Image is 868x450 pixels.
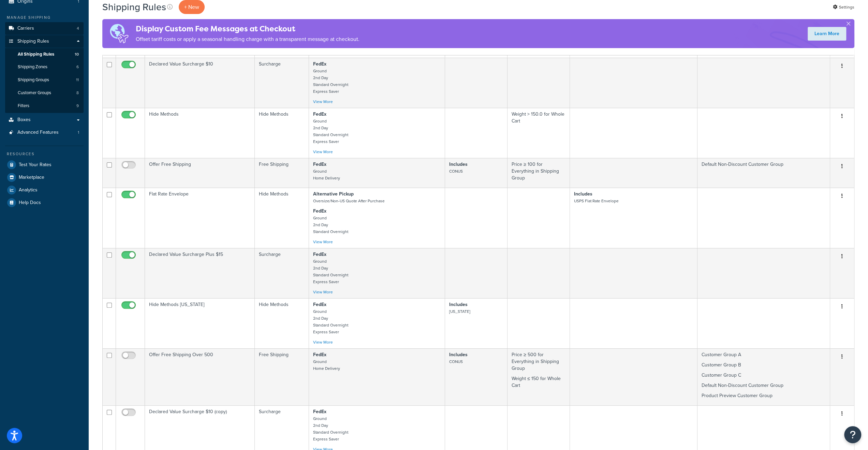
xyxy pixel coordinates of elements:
[507,108,570,158] td: Weight > 150.0 for Whole Cart
[808,27,846,41] a: Learn More
[702,372,826,379] p: Customer Group C
[145,188,255,248] td: Flat Rate Envelope
[5,159,84,171] a: Test Your Rates
[255,58,309,108] td: Surcharge
[18,77,49,83] span: Shipping Groups
[145,58,255,108] td: Declared Value Surcharge $10
[5,61,84,73] li: Shipping Zones
[136,34,359,44] p: Offset tariff costs or apply a seasonal handling charge with a transparent message at checkout.
[5,184,84,196] a: Analytics
[313,289,333,295] a: View More
[76,90,79,96] span: 8
[702,392,826,399] p: Product Preview Customer Group
[145,108,255,158] td: Hide Methods
[833,2,854,12] a: Settings
[5,35,84,113] li: Shipping Rules
[313,239,333,245] a: View More
[5,126,84,139] a: Advanced Features 1
[313,190,354,198] strong: Alternative Pickup
[313,351,326,358] strong: FedEx
[313,251,326,258] strong: FedEx
[844,426,861,443] button: Open Resource Center
[313,149,333,155] a: View More
[449,308,470,315] small: [US_STATE]
[255,108,309,158] td: Hide Methods
[313,308,348,335] small: Ground 2nd Day Standard Overnight Express Saver
[76,103,79,109] span: 9
[5,87,84,99] a: Customer Groups 8
[5,22,84,35] li: Carriers
[76,77,79,83] span: 11
[313,339,333,345] a: View More
[574,198,619,204] small: USPS Flat Rate Envelope
[5,151,84,157] div: Resources
[574,190,592,198] strong: Includes
[5,35,84,48] a: Shipping Rules
[145,348,255,405] td: Offer Free Shipping Over 500
[5,114,84,126] a: Boxes
[5,197,84,209] a: Help Docs
[77,26,79,31] span: 4
[19,200,41,206] span: Help Docs
[5,15,84,20] div: Manage Shipping
[313,207,326,215] strong: FedEx
[102,0,166,14] h1: Shipping Rules
[255,248,309,298] td: Surcharge
[313,301,326,308] strong: FedEx
[5,61,84,73] a: Shipping Zones 6
[313,161,326,168] strong: FedEx
[5,100,84,112] a: Filters 9
[313,359,340,372] small: Ground Home Delivery
[5,74,84,86] li: Shipping Groups
[313,198,385,204] small: Oversize/Non-US Quote After Purchase
[313,111,326,118] strong: FedEx
[19,187,38,193] span: Analytics
[5,48,84,61] a: All Shipping Rules 10
[102,19,136,48] img: duties-banner-06bc72dcb5fe05cb3f9472aba00be2ae8eb53ab6f0d8bb03d382ba314ac3c341.png
[313,215,348,235] small: Ground 2nd Day Standard Overnight
[255,158,309,188] td: Free Shipping
[255,188,309,248] td: Hide Methods
[18,103,29,109] span: Filters
[449,168,463,174] small: CONUS
[697,158,830,188] td: Default Non-Discount Customer Group
[19,162,52,168] span: Test Your Rates
[5,74,84,86] a: Shipping Groups 11
[449,351,468,358] strong: Includes
[18,90,51,96] span: Customer Groups
[313,168,340,181] small: Ground Home Delivery
[5,22,84,35] a: Carriers 4
[17,130,59,135] span: Advanced Features
[449,301,468,308] strong: Includes
[78,130,79,135] span: 1
[5,100,84,112] li: Filters
[697,348,830,405] td: Customer Group A
[76,64,79,70] span: 6
[18,52,54,57] span: All Shipping Rules
[702,362,826,368] p: Customer Group B
[512,375,565,389] p: Weight ≤ 150 for Whole Cart
[449,359,463,365] small: CONUS
[313,118,348,145] small: Ground 2nd Day Standard Overnight Express Saver
[507,348,570,405] td: Price ≥ 500 for Everything in Shipping Group
[313,60,326,68] strong: FedEx
[255,298,309,348] td: Hide Methods
[313,258,348,285] small: Ground 2nd Day Standard Overnight Express Saver
[313,68,348,95] small: Ground 2nd Day Standard Overnight Express Saver
[702,382,826,389] p: Default Non-Discount Customer Group
[17,39,49,44] span: Shipping Rules
[145,298,255,348] td: Hide Methods [US_STATE]
[313,408,326,415] strong: FedEx
[5,48,84,61] li: All Shipping Rules
[17,117,31,123] span: Boxes
[18,64,47,70] span: Shipping Zones
[136,23,359,34] h4: Display Custom Fee Messages at Checkout
[449,161,468,168] strong: Includes
[5,171,84,184] a: Marketplace
[313,99,333,105] a: View More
